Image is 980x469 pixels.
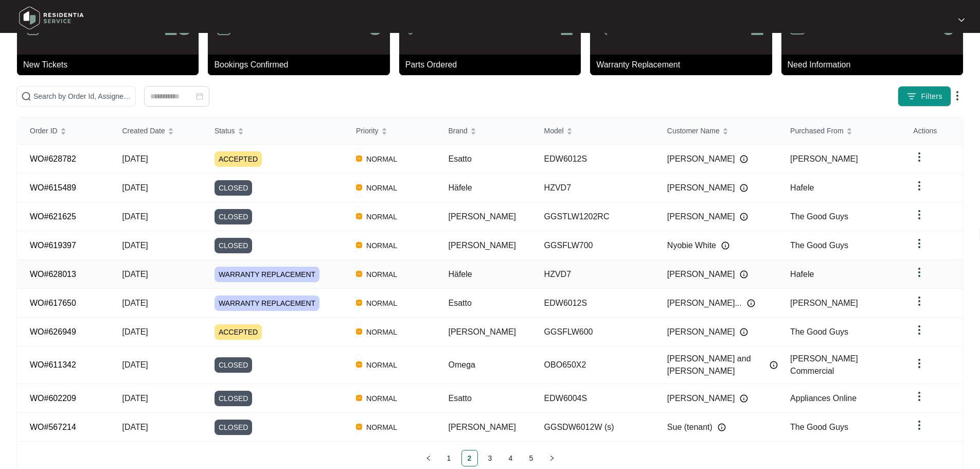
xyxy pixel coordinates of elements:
th: Brand [436,117,531,145]
img: Info icon [770,361,778,369]
p: New Tickets [23,59,199,71]
button: left [420,450,437,466]
img: Info icon [740,270,748,279]
span: CLOSED [215,238,253,253]
span: Häfele [448,270,472,279]
span: NORMAL [362,182,401,194]
span: [DATE] [122,241,148,250]
td: GGSTLW1202RC [532,202,655,231]
span: [DATE] [122,360,148,369]
a: WO#615489 [30,183,76,192]
img: Vercel Logo [356,300,362,306]
span: NORMAL [362,239,401,252]
th: Status [202,117,344,145]
span: [PERSON_NAME] [667,211,735,223]
span: [PERSON_NAME] [448,212,516,221]
span: Model [544,125,564,136]
span: [PERSON_NAME] [667,326,735,338]
span: NORMAL [362,359,401,371]
input: Search by Order Id, Assignee Name, Customer Name, Brand and Model [33,91,131,102]
p: 0 [941,14,955,39]
button: filter iconFilters [898,86,951,107]
span: Sue (tenant) [667,421,712,433]
span: NORMAL [362,297,401,309]
a: 5 [524,450,539,466]
p: Warranty Replacement [596,59,772,71]
span: NORMAL [362,392,401,405]
span: [PERSON_NAME] [667,268,735,281]
th: Purchased From [778,117,901,145]
td: HZVD7 [532,260,655,289]
img: dropdown arrow [913,419,925,431]
span: Omega [448,360,475,369]
span: [PERSON_NAME] and [PERSON_NAME] [667,353,764,377]
span: left [425,455,432,461]
img: Info icon [740,394,748,403]
a: WO#611342 [30,360,76,369]
li: 1 [441,450,457,466]
span: NORMAL [362,268,401,281]
span: WARRANTY REPLACEMENT [215,296,319,311]
th: Customer Name [655,117,778,145]
a: 2 [462,450,477,466]
img: dropdown arrow [913,180,925,192]
span: NORMAL [362,153,401,165]
td: GGSDW6012W (s) [532,413,655,442]
img: Vercel Logo [356,271,362,277]
span: [DATE] [122,183,148,192]
img: Vercel Logo [356,395,362,401]
img: Info icon [747,299,755,307]
th: Created Date [110,117,202,145]
img: dropdown arrow [958,18,965,23]
span: Purchased From [790,125,843,136]
span: WARRANTY REPLACEMENT [215,267,319,282]
span: [PERSON_NAME] Commercial [790,354,858,375]
span: [PERSON_NAME]... [667,297,742,309]
td: HZVD7 [532,173,655,202]
td: EDW6004S [532,384,655,413]
span: Esatto [448,154,471,163]
a: WO#628782 [30,154,76,163]
a: 1 [441,450,457,466]
span: Esatto [448,394,471,403]
span: Hafele [790,270,814,279]
p: 2 [751,14,764,39]
img: Vercel Logo [356,424,362,430]
span: [PERSON_NAME] [448,241,516,250]
th: Model [532,117,655,145]
span: The Good Guys [790,327,848,336]
span: [DATE] [122,212,148,221]
span: [PERSON_NAME] [667,182,735,194]
span: ACCEPTED [215,151,262,167]
button: right [544,450,560,466]
span: The Good Guys [790,423,848,431]
th: Priority [344,117,436,145]
span: [DATE] [122,394,148,403]
p: 18 [164,14,191,39]
span: ACCEPTED [215,324,262,340]
span: CLOSED [215,209,253,224]
p: Need Information [788,59,963,71]
img: dropdown arrow [913,209,925,221]
span: [DATE] [122,327,148,336]
li: Next Page [544,450,560,466]
li: 5 [523,450,540,466]
span: [PERSON_NAME] [448,423,516,431]
span: Esatto [448,299,471,307]
img: Vercel Logo [356,242,362,248]
img: Info icon [740,184,748,192]
img: Info icon [740,155,748,163]
span: [PERSON_NAME] [790,154,858,163]
span: Brand [448,125,467,136]
a: 4 [503,450,519,466]
img: Info icon [740,213,748,221]
span: right [549,455,555,461]
span: Hafele [790,183,814,192]
span: CLOSED [215,420,253,435]
span: NORMAL [362,211,401,223]
img: Info icon [740,328,748,336]
img: Vercel Logo [356,184,362,190]
span: The Good Guys [790,212,848,221]
span: Priority [356,125,379,136]
span: [DATE] [122,270,148,279]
